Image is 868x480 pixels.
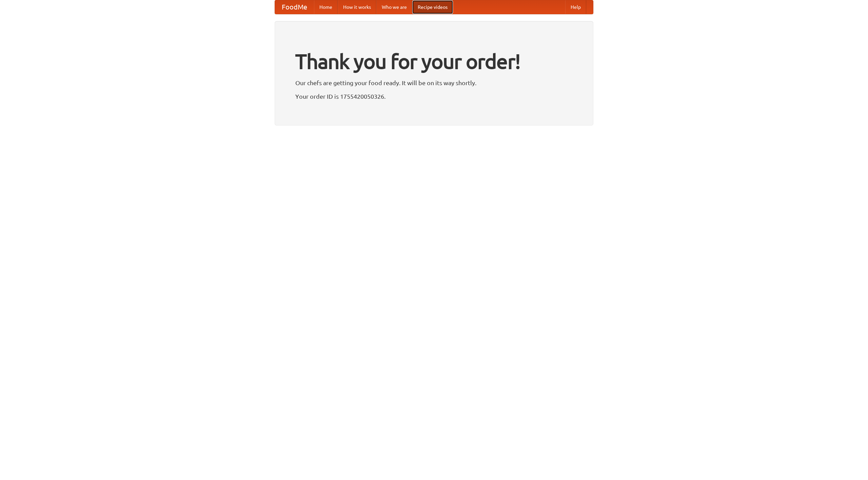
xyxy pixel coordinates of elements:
p: Our chefs are getting your food ready. It will be on its way shortly. [295,78,573,88]
a: How it works [338,0,376,14]
a: Recipe videos [412,0,453,14]
a: Help [565,0,586,14]
h1: Thank you for your order! [295,45,573,78]
p: Your order ID is 1755420050326. [295,91,573,101]
a: FoodMe [275,0,314,14]
a: Who we are [376,0,412,14]
a: Home [314,0,338,14]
